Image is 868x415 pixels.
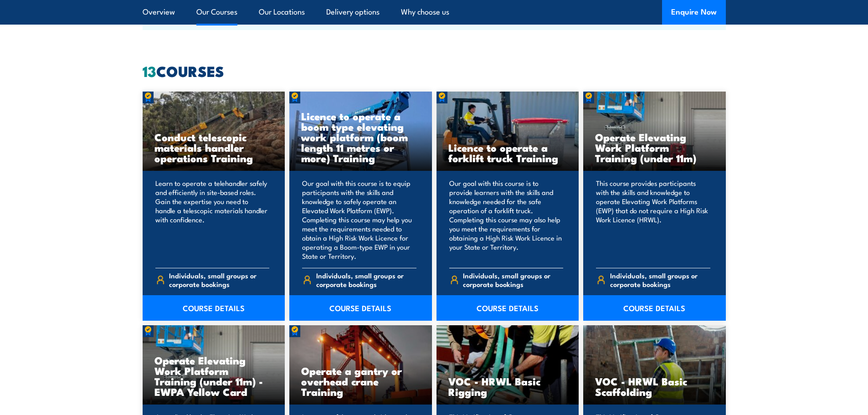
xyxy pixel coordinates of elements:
[595,132,714,163] h3: Operate Elevating Work Platform Training (under 11m)
[301,111,420,163] h3: Licence to operate a boom type elevating work platform (boom length 11 metres or more) Training
[143,59,156,82] strong: 13
[301,365,420,397] h3: Operate a gantry or overhead crane Training
[595,376,714,397] h3: VOC - HRWL Basic Scaffolding
[155,179,270,261] p: Learn to operate a telehandler safely and efficiently in site-based roles. Gain the expertise you...
[154,132,273,163] h3: Conduct telescopic materials handler operations Training
[169,271,269,288] span: Individuals, small groups or corporate bookings
[289,295,432,321] a: COURSE DETAILS
[610,271,710,288] span: Individuals, small groups or corporate bookings
[316,271,416,288] span: Individuals, small groups or corporate bookings
[143,295,285,321] a: COURSE DETAILS
[302,179,416,261] p: Our goal with this course is to equip participants with the skills and knowledge to safely operat...
[463,271,563,288] span: Individuals, small groups or corporate bookings
[448,376,567,397] h3: VOC - HRWL Basic Rigging
[583,295,726,321] a: COURSE DETAILS
[449,179,564,261] p: Our goal with this course is to provide learners with the skills and knowledge needed for the saf...
[154,355,273,397] h3: Operate Elevating Work Platform Training (under 11m) - EWPA Yellow Card
[448,142,567,163] h3: Licence to operate a forklift truck Training
[437,295,579,321] a: COURSE DETAILS
[596,179,710,261] p: This course provides participants with the skills and knowledge to operate Elevating Work Platfor...
[143,64,726,77] h2: COURSES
